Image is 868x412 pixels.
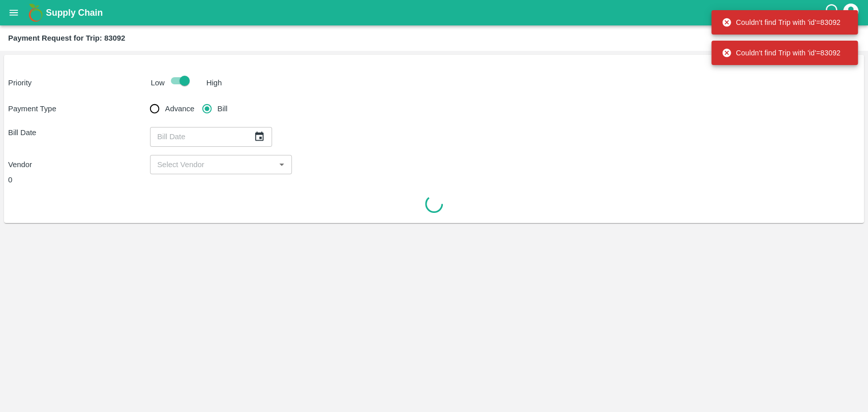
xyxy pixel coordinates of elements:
[824,4,842,22] div: customer-support
[842,2,860,23] div: account of current user
[722,44,841,62] div: Couldn't find Trip with 'id'=83092
[2,1,25,24] button: open drawer
[25,3,46,23] img: logo
[151,77,165,88] p: Low
[218,103,228,114] span: Bill
[153,158,272,171] input: Select Vendor
[8,34,125,42] b: Payment Request for Trip: 83092
[8,127,150,138] p: Bill Date
[254,131,265,142] button: Choose date
[8,174,576,185] div: 0
[8,159,150,170] p: Vendor
[722,13,841,31] div: Couldn't find Trip with 'id'=83092
[206,77,222,88] p: High
[8,77,147,88] p: Priority
[165,103,194,114] span: Advance
[46,6,824,20] a: Supply Chain
[275,158,288,171] button: Open
[8,103,150,114] p: Payment Type
[46,8,103,18] b: Supply Chain
[150,127,254,146] input: Bill Date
